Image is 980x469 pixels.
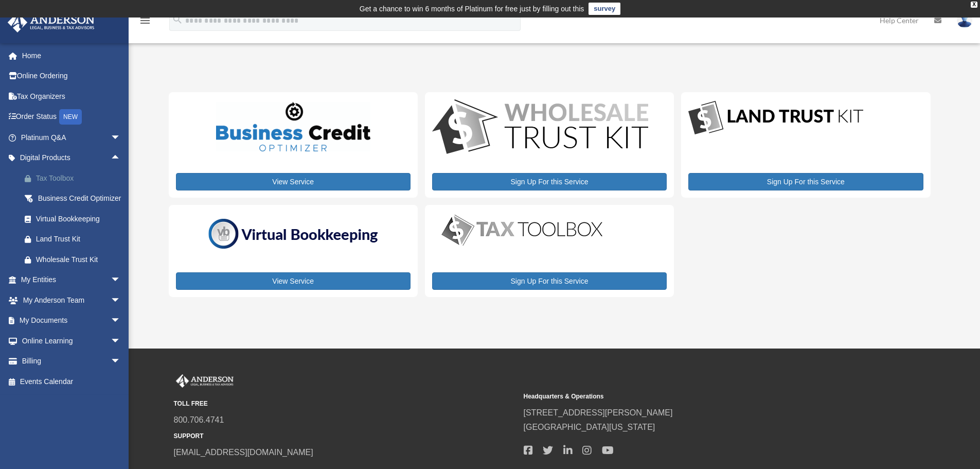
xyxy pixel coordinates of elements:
span: arrow_drop_down [111,270,131,291]
small: Headquarters & Operations [524,391,866,402]
span: arrow_drop_down [111,127,131,148]
div: Get a chance to win 6 months of Platinum for free just by filling out this [360,3,584,15]
a: Sign Up For this Service [432,173,667,190]
a: Tax Toolbox [14,168,136,188]
span: arrow_drop_down [111,351,131,372]
small: TOLL FREE [174,398,516,409]
a: Wholesale Trust Kit [14,249,136,270]
a: My Entitiesarrow_drop_down [7,270,136,290]
img: WS-Trust-Kit-lgo-1.jpg [432,99,648,157]
a: Tax Organizers [7,86,136,107]
a: Order StatusNEW [7,107,136,128]
i: search [172,14,183,25]
small: SUPPORT [174,431,516,442]
a: View Service [176,173,411,190]
a: survey [589,3,620,15]
a: Online Learningarrow_drop_down [7,331,136,351]
a: Sign Up For this Service [432,272,667,290]
div: Virtual Bookkeeping [36,213,123,225]
img: LandTrust_lgo-1.jpg [688,99,863,137]
a: 800.706.4741 [174,415,224,424]
a: Online Ordering [7,66,136,86]
a: Home [7,45,136,66]
a: Billingarrow_drop_down [7,351,136,372]
i: menu [139,14,151,27]
a: [STREET_ADDRESS][PERSON_NAME] [524,408,673,417]
a: Virtual Bookkeeping [14,209,136,229]
div: Land Trust Kit [36,233,123,246]
img: Anderson Advisors Platinum Portal [5,12,98,32]
img: Anderson Advisors Platinum Portal [174,374,236,388]
img: taxtoolbox_new-1.webp [432,212,612,248]
div: NEW [59,109,82,125]
a: Events Calendar [7,371,136,392]
a: Land Trust Kit [14,229,136,250]
img: User Pic [957,13,972,28]
span: arrow_drop_down [111,290,131,311]
a: Business Credit Optimizer [14,188,136,209]
a: [GEOGRAPHIC_DATA][US_STATE] [524,423,655,431]
a: My Documentsarrow_drop_down [7,310,136,331]
a: Platinum Q&Aarrow_drop_down [7,127,136,148]
div: close [971,2,977,8]
span: arrow_drop_up [111,148,131,169]
a: menu [139,18,151,27]
span: arrow_drop_down [111,310,131,332]
a: My Anderson Teamarrow_drop_down [7,290,136,310]
div: Business Credit Optimizer [36,192,123,205]
div: Tax Toolbox [36,172,123,185]
span: arrow_drop_down [111,331,131,352]
div: Wholesale Trust Kit [36,253,123,266]
a: Digital Productsarrow_drop_up [7,148,136,168]
a: [EMAIL_ADDRESS][DOMAIN_NAME] [174,448,313,457]
a: View Service [176,272,411,290]
a: Sign Up For this Service [688,173,923,190]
